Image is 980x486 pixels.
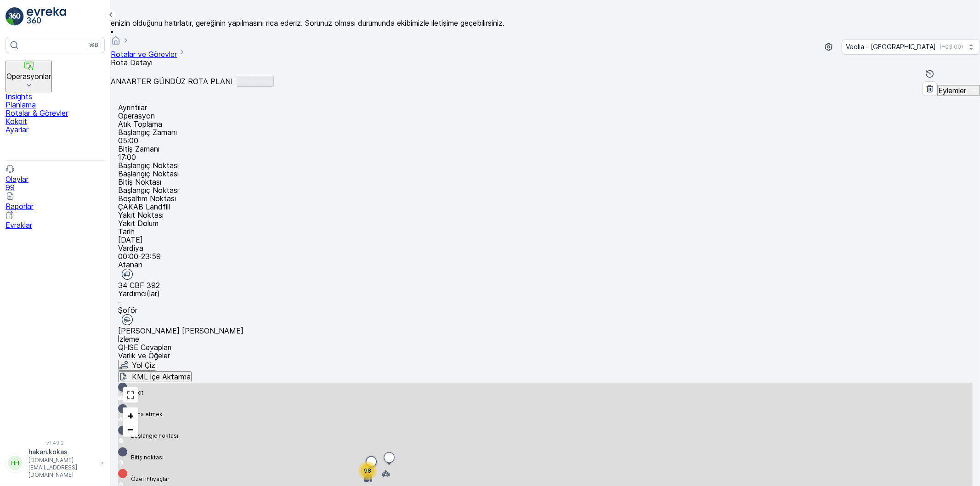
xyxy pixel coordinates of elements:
[28,447,96,457] p: hakan.kokas
[6,440,105,446] span: v 1.49.2
[118,327,973,335] p: [PERSON_NAME] [PERSON_NAME]
[118,252,973,260] p: 00:00-23:59
[124,422,137,436] a: Uzaklaştır
[118,128,973,136] p: Başlangıç Zamanı
[846,42,936,51] p: Veolia - [GEOGRAPHIC_DATA]
[6,101,105,109] a: Planlama
[127,423,134,435] span: −
[118,194,973,203] p: Boşaltım Noktası
[6,72,51,80] p: Operasyonlar
[28,457,96,479] p: [DOMAIN_NAME][EMAIL_ADDRESS][DOMAIN_NAME]
[118,153,973,161] p: 17:00
[118,145,973,153] p: Bitiş Zamanı
[131,475,170,483] p: Özel ihtiyaçlar
[111,38,121,47] a: Ana Sayfa
[118,289,973,298] p: Yardımcı(lar)
[940,43,963,51] p: ( +03:00 )
[118,120,973,128] p: Atık Toplama
[6,7,24,26] img: logo
[118,244,973,252] p: Vardiya
[132,373,191,381] p: KML İçe Aktarma
[89,41,98,49] p: ⌘B
[118,281,973,289] p: 34 CBF 392
[6,117,105,125] a: Kokpit
[842,39,980,55] button: Veolia - [GEOGRAPHIC_DATA](+03:00)
[118,203,973,211] p: ÇAKAB Landfill
[6,212,105,229] a: Evraklar
[127,409,134,421] span: +
[6,92,105,101] a: Insights
[6,175,105,183] p: Olaylar
[118,211,973,219] p: Yakıt Noktası
[111,58,153,67] span: Rota Detayı
[6,193,105,210] a: Raporlar
[118,227,973,236] p: Tarih
[118,112,973,120] p: Operasyon
[118,178,973,186] p: Bitiş Noktası
[118,298,973,306] p: -
[111,50,177,59] a: Rotalar ve Görevler
[118,136,973,145] p: 05:00
[118,219,973,227] p: Yakıt Dolum
[118,103,147,112] p: Ayrıntılar
[111,77,233,85] p: ANAARTER GÜNDÜZ ROTA PLANI
[8,456,23,470] div: HH
[937,85,980,96] button: Eylemler
[118,186,973,194] p: Başlangıç Noktası
[118,371,192,382] button: KML İçe Aktarma
[118,161,973,170] p: Başlangıç Noktası
[27,7,66,26] img: logo_light-DOdMpM7g.png
[118,360,156,371] button: Yol Çiz
[118,351,973,360] p: Varlık ve Öğeler
[6,125,105,134] a: Ayarlar
[118,343,973,351] p: QHSE Cevapları
[118,260,973,269] p: Atanan
[358,462,377,480] div: 98
[6,183,105,192] p: 99
[132,361,155,369] p: Yol Çiz
[938,86,966,95] p: Eylemler
[364,467,371,474] span: 98
[238,77,273,86] p: Planlanmış
[124,388,137,402] a: View Fullscreen
[6,61,52,92] button: Operasyonlar
[118,335,973,343] p: İzleme
[237,76,274,87] button: Planlanmış
[118,170,973,178] p: Başlangıç Noktası
[131,432,178,440] p: Başlangıç noktası
[6,202,105,210] p: Raporlar
[131,453,164,462] p: Bitiş noktası
[124,408,137,422] a: Yakınlaştır
[6,166,105,192] a: Olaylar99
[6,447,105,479] button: HHhakan.kokas[DOMAIN_NAME][EMAIL_ADDRESS][DOMAIN_NAME]
[6,221,105,229] p: Evraklar
[6,109,105,117] a: Rotalar & Görevler
[118,306,973,314] p: Şoför
[118,236,973,244] p: [DATE]
[131,410,163,418] p: İmha etmek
